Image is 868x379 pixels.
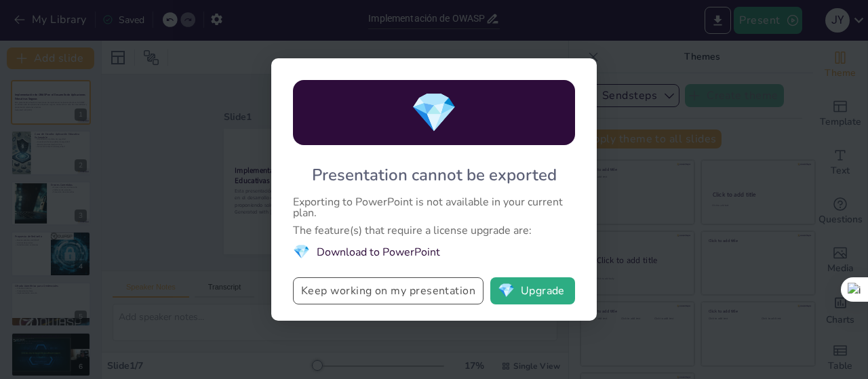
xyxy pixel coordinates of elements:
[410,87,458,139] span: diamond
[293,243,575,261] li: Download to PowerPoint
[498,284,515,298] span: diamond
[293,225,575,236] div: The feature(s) that require a license upgrade are:
[312,164,557,186] div: Presentation cannot be exported
[293,243,310,261] span: diamond
[293,197,575,218] div: Exporting to PowerPoint is not available in your current plan.
[293,277,484,304] button: Keep working on my presentation
[490,277,575,304] button: diamondUpgrade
